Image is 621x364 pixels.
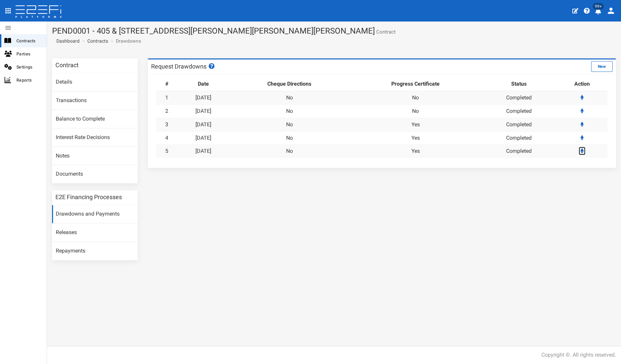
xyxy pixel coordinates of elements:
[55,194,122,200] h3: E2E Financing Processes
[350,118,481,131] td: Yes
[16,50,41,58] span: Parties
[55,62,79,68] h3: Contract
[506,135,532,141] a: Completed
[52,165,138,183] a: Documents
[156,78,178,91] th: #
[229,118,350,131] td: No
[16,37,41,45] span: Contracts
[506,108,532,114] a: Completed
[52,73,138,91] a: Details
[195,94,211,101] a: [DATE]
[165,121,168,128] a: 3
[591,63,613,69] a: New
[229,78,350,91] th: Cheque Directions
[52,205,138,223] a: Drawdowns and Payments
[52,110,138,128] a: Balance to Complete
[506,148,532,154] a: Completed
[165,148,168,154] a: 5
[557,78,608,91] th: Action
[165,94,168,101] a: 1
[165,108,168,114] a: 2
[109,38,141,44] li: Drawdowns
[177,78,229,91] th: Date
[591,61,613,72] button: New
[481,78,557,91] th: Status
[195,121,211,128] a: [DATE]
[165,135,168,141] a: 4
[350,145,481,158] td: Yes
[506,121,532,128] a: Completed
[195,148,211,154] a: [DATE]
[350,78,481,91] th: Progress Certificate
[229,131,350,145] td: No
[541,351,616,359] div: Copyright ©. All rights reserved.
[16,63,41,71] span: Settings
[52,147,138,165] a: Notes
[151,63,216,70] h3: Request Drawdowns
[229,145,350,158] td: No
[52,224,138,242] a: Releases
[52,242,138,260] a: Repayments
[350,131,481,145] td: Yes
[229,104,350,118] td: No
[195,108,211,114] a: [DATE]
[195,135,211,141] a: [DATE]
[52,92,138,110] a: Transactions
[52,129,138,147] a: Interest Rate Decisions
[350,104,481,118] td: No
[52,27,616,35] h1: PEND0001 - 405 & [STREET_ADDRESS][PERSON_NAME][PERSON_NAME][PERSON_NAME]
[350,91,481,104] td: No
[54,38,80,44] a: Dashboard
[375,30,396,35] small: Contract
[229,91,350,104] td: No
[54,38,80,44] span: Dashboard
[87,38,108,44] a: Contracts
[16,76,41,84] span: Reports
[506,94,532,101] a: Completed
